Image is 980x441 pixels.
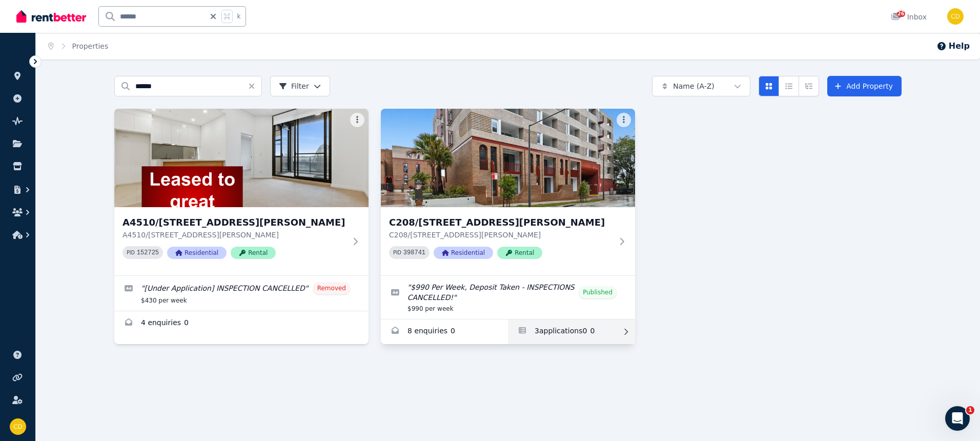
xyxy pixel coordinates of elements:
span: Rental [231,247,276,259]
a: Properties [72,42,109,50]
div: View options [759,76,819,96]
button: Card view [759,76,779,96]
span: Rental [497,247,542,259]
img: Chris Dimitropoulos [947,8,964,25]
iframe: Intercom live chat [945,406,970,431]
span: Residential [167,247,227,259]
small: PID [393,250,401,255]
div: Inbox [891,12,927,22]
img: RentBetter [16,9,86,24]
p: A4510/[STREET_ADDRESS][PERSON_NAME] [122,230,346,240]
img: A4510/1 Hamilton Crescent, Ryde [114,109,369,207]
span: k [237,12,240,21]
small: PID [127,250,135,255]
span: Filter [279,81,309,91]
code: 398741 [403,249,425,256]
h3: C208/[STREET_ADDRESS][PERSON_NAME] [389,215,612,230]
a: Enquiries for C208/165 Milton St, Ashbury [381,319,508,344]
a: C208/165 Milton St, AshburyC208/[STREET_ADDRESS][PERSON_NAME]C208/[STREET_ADDRESS][PERSON_NAME]PI... [381,109,635,275]
p: C208/[STREET_ADDRESS][PERSON_NAME] [389,230,612,240]
button: Filter [270,76,330,96]
img: Chris Dimitropoulos [10,418,26,435]
button: More options [350,113,364,127]
span: 1 [966,406,974,414]
code: 152725 [137,249,159,256]
a: Add Property [827,76,902,96]
button: Name (A-Z) [652,76,750,96]
h3: A4510/[STREET_ADDRESS][PERSON_NAME] [122,215,346,230]
a: Applications for C208/165 Milton St, Ashbury [508,319,635,344]
span: 26 [897,11,905,17]
span: Name (A-Z) [673,81,714,91]
a: Edit listing: [Under Application] INSPECTION CANCELLED [114,276,369,311]
a: Enquiries for A4510/1 Hamilton Crescent, Ryde [114,311,369,336]
img: C208/165 Milton St, Ashbury [381,109,635,207]
a: Edit listing: $990 Per Week, Deposit Taken - INSPECTIONS CANCELLED! [381,276,635,319]
button: Compact list view [779,76,799,96]
button: Help [936,40,970,52]
button: Expanded list view [799,76,819,96]
button: More options [617,113,631,127]
span: Residential [434,247,493,259]
nav: Breadcrumb [36,33,120,59]
a: A4510/1 Hamilton Crescent, RydeA4510/[STREET_ADDRESS][PERSON_NAME]A4510/[STREET_ADDRESS][PERSON_N... [114,109,369,275]
button: Clear search [248,76,262,96]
